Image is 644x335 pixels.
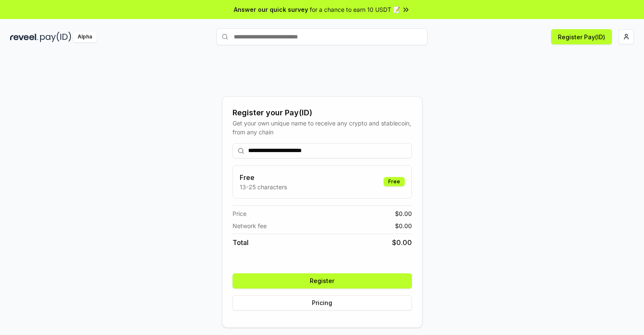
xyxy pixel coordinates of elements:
[233,295,412,310] button: Pricing
[233,273,412,289] button: Register
[73,32,97,42] div: Alpha
[395,221,412,230] span: $ 0.00
[234,5,308,14] span: Answer our quick survey
[233,209,246,218] span: Price
[395,209,412,218] span: $ 0.00
[310,5,400,14] span: for a chance to earn 10 USDT 📝
[233,237,249,248] span: Total
[233,107,412,119] div: Register your Pay(ID)
[10,32,38,42] img: reveel_dark
[233,221,267,230] span: Network fee
[240,172,287,182] h3: Free
[392,237,412,248] span: $ 0.00
[233,119,412,136] div: Get your own unique name to receive any crypto and stablecoin, from any chain
[551,29,612,44] button: Register Pay(ID)
[240,182,287,191] p: 13-25 characters
[40,32,71,42] img: pay_id
[384,177,405,186] div: Free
